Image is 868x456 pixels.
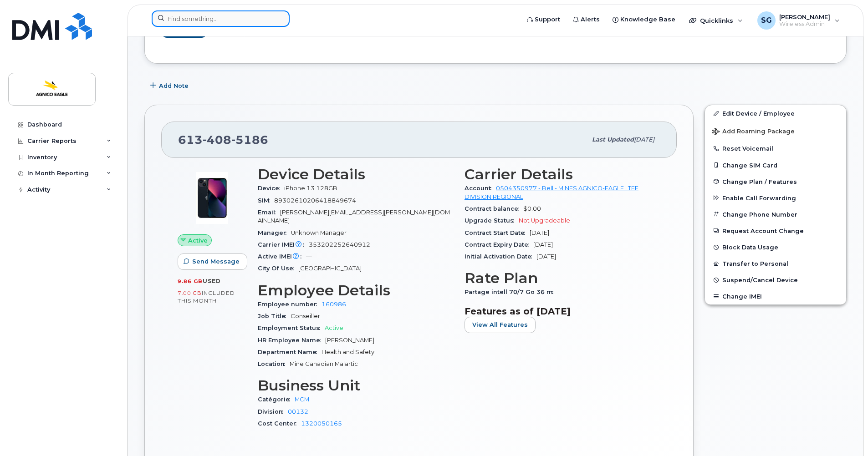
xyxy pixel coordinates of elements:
span: [DATE] [634,136,654,143]
span: Contract Start Date [465,229,530,236]
button: Reset Voicemail [705,140,846,157]
button: Change Phone Number [705,206,846,223]
span: Send Message [192,257,240,266]
span: Active IMEI [258,253,306,260]
span: 7.00 GB [178,290,202,296]
span: Health and Safety [322,349,374,355]
span: 89302610206418849674 [274,197,356,204]
div: Quicklinks [683,11,749,30]
a: 1320050165 [301,420,342,427]
span: Alerts [581,15,600,24]
span: Contract Expiry Date [465,241,533,248]
h3: Employee Details [258,282,454,299]
span: Suspend/Cancel Device [722,277,798,284]
button: Enable Call Forwarding [705,190,846,206]
span: — [306,253,312,260]
button: Suspend/Cancel Device [705,272,846,288]
h3: Business Unit [258,377,454,394]
span: Initial Activation Date [465,253,536,260]
span: Add Roaming Package [712,128,795,137]
span: iPhone 13 128GB [284,185,337,192]
span: Department Name [258,349,322,355]
span: Device [258,185,284,192]
span: City Of Use [258,265,298,272]
div: Sandy Gillis [751,11,846,30]
h3: Features as of [DATE] [465,306,660,317]
span: [PERSON_NAME][EMAIL_ADDRESS][PERSON_NAME][DOMAIN_NAME] [258,209,450,224]
span: Wireless Admin [779,20,830,28]
span: Employment Status [258,324,325,331]
a: 00132 [288,408,308,415]
span: [PERSON_NAME] [779,13,830,20]
span: Employee number [258,301,322,308]
span: included this month [178,289,235,304]
span: SIM [258,197,274,204]
span: Conseiller [291,313,320,319]
span: Cost Center [258,420,301,427]
button: Request Account Change [705,223,846,239]
span: Email [258,209,280,216]
h3: Rate Plan [465,270,660,286]
span: Add Note [159,81,189,90]
a: MCM [295,396,309,403]
span: [DATE] [536,253,556,260]
h3: Carrier Details [465,166,660,182]
span: used [203,278,221,284]
span: SG [761,15,772,26]
span: $0.00 [523,205,541,212]
span: 353202252640912 [309,241,370,248]
a: Knowledge Base [606,10,682,29]
button: Send Message [178,253,247,270]
span: [PERSON_NAME] [325,337,374,344]
a: 0504350977 - Bell - MINES AGNICO-EAGLE LTEE DIVISION REGIONAL [465,185,638,200]
span: Active [325,324,343,331]
img: image20231002-3703462-1ig824h.jpeg [185,171,240,225]
a: Alerts [567,10,606,29]
span: Manager [258,229,291,236]
span: HR Employee Name [258,337,325,344]
span: Partage intell 70/7 Go 36 m [465,289,558,295]
button: View All Features [465,317,536,333]
span: Enable Call Forwarding [722,194,796,201]
button: Add Note [144,77,196,94]
span: Upgrade Status [465,217,519,224]
button: Add Roaming Package [705,122,846,140]
span: Last updated [592,136,634,143]
span: [GEOGRAPHIC_DATA] [298,265,362,272]
a: Support [521,10,567,29]
span: Unknown Manager [291,229,347,236]
span: 9.86 GB [178,278,203,284]
button: Block Data Usage [705,239,846,255]
h3: Device Details [258,166,454,182]
span: View All Features [472,320,528,329]
span: Job Title [258,313,291,319]
button: Change Plan / Features [705,173,846,190]
a: Edit Device / Employee [705,105,846,122]
span: 613 [178,133,268,147]
span: Division [258,408,288,415]
span: Quicklinks [700,17,733,24]
span: 5186 [231,133,268,147]
span: Contract balance [465,205,523,212]
input: Find something... [152,10,290,27]
span: Active [188,236,208,245]
span: Knowledge Base [620,15,675,24]
span: Account [465,185,496,192]
button: Change SIM Card [705,157,846,173]
a: 160986 [322,301,346,308]
button: Transfer to Personal [705,255,846,272]
span: Change Plan / Features [722,178,797,185]
span: Not Upgradeable [519,217,570,224]
span: 408 [203,133,231,147]
button: Change IMEI [705,288,846,304]
span: Catégorie [258,396,295,403]
span: Location [258,360,290,367]
span: [DATE] [530,229,549,236]
span: Mine Canadian Malartic [290,360,358,367]
span: [DATE] [533,241,553,248]
span: Carrier IMEI [258,241,309,248]
span: Support [535,15,560,24]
